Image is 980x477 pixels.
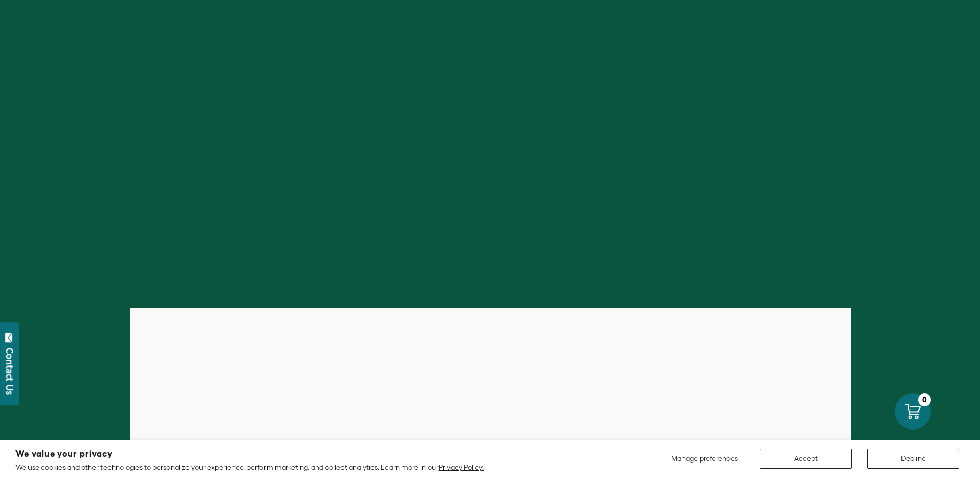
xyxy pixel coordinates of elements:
[760,449,852,469] button: Accept
[918,393,931,406] div: 0
[867,449,959,469] button: Decline
[5,348,15,395] div: Contact Us
[15,463,484,472] p: We use cookies and other technologies to personalize your experience, perform marketing, and coll...
[439,463,484,471] a: Privacy Policy.
[15,450,484,458] h2: We value your privacy
[671,454,738,463] span: Manage preferences
[665,449,744,469] button: Manage preferences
